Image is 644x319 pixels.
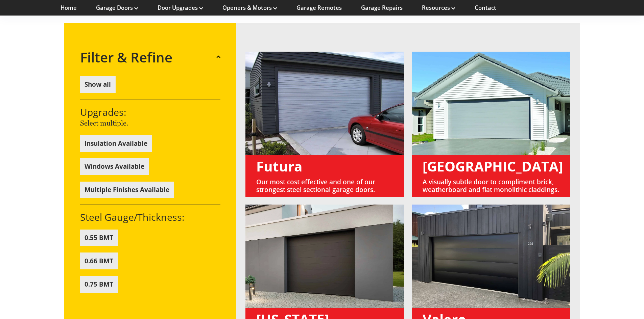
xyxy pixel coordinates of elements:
[61,4,77,11] a: Home
[361,4,403,11] a: Garage Repairs
[96,4,138,11] a: Garage Doors
[80,76,116,93] button: Show all
[80,158,149,175] button: Windows Available
[296,4,342,11] a: Garage Remotes
[80,106,220,118] h3: Upgrades:
[80,49,172,65] h2: Filter & Refine
[80,135,152,152] button: Insulation Available
[80,182,174,198] button: Multiple Finishes Available
[80,211,220,223] h3: Steel Gauge/Thickness:
[80,276,118,293] button: 0.75 BMT
[80,118,220,129] p: Select multiple.
[158,4,203,11] a: Door Upgrades
[80,252,118,269] button: 0.66 BMT
[80,230,118,246] button: 0.55 BMT
[422,4,455,11] a: Resources
[475,4,496,11] a: Contact
[222,4,277,11] a: Openers & Motors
